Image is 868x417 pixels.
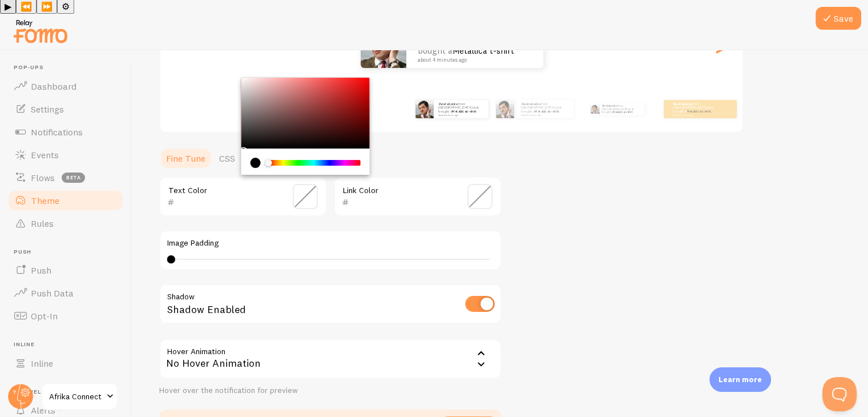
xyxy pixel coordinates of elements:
strong: Zwelabantu [438,102,458,106]
span: beta [62,173,85,183]
a: Metallica t-shirt [687,109,711,114]
a: Notifications [7,121,124,143]
span: Afrika Connect [49,390,103,403]
div: Learn more [709,367,771,392]
a: Push [7,259,124,282]
span: Dashboard [31,81,76,92]
span: Inline [31,358,53,369]
a: Metallica t-shirt [535,109,559,114]
a: Fine Tune [159,147,212,170]
span: Pop-ups [14,64,124,71]
div: No Hover Animation [159,339,502,379]
small: about 4 minutes ago [438,114,483,116]
span: Push [31,264,51,276]
strong: Zwelabantu [673,102,693,106]
a: Theme [7,189,124,212]
span: Events [31,149,59,161]
p: Learn more [718,374,762,385]
span: Rules [31,218,54,229]
span: Theme [31,195,59,206]
p: from [GEOGRAPHIC_DATA] just bought a [601,103,640,115]
span: Opt-In [31,310,58,322]
img: fomo-relay-logo-orange.svg [12,17,69,46]
div: Chrome color picker [241,78,370,175]
iframe: Help Scout Beacon - Open [822,377,857,411]
span: Settings [31,103,64,115]
strong: Zwelabantu [601,104,618,107]
strong: Zwelabantu [521,102,541,106]
a: Settings [7,98,124,121]
div: current color is #000000 [251,158,261,168]
span: Push [14,248,124,256]
a: Metallica t-shirt [613,110,632,114]
p: from [GEOGRAPHIC_DATA] just bought a [438,102,484,116]
a: Afrika Connect [41,383,118,410]
a: Rules [7,212,124,235]
a: Flows beta [7,166,124,189]
div: Hover over the notification for preview [159,386,502,396]
a: Metallica t-shirt [452,109,477,114]
small: about 4 minutes ago [418,57,528,63]
small: about 4 minutes ago [673,114,717,116]
div: Shadow Enabled [159,284,502,326]
a: Metallica t-shirt [453,45,514,56]
span: Flows [31,172,55,183]
label: Image Padding [167,238,494,248]
span: Push Data [31,287,74,299]
p: from [GEOGRAPHIC_DATA] just bought a [673,102,718,116]
img: Fomo [496,100,514,118]
a: Events [7,143,124,166]
a: Dashboard [7,75,124,98]
p: from [GEOGRAPHIC_DATA] just bought a [521,102,569,116]
a: CSS [212,147,242,170]
small: about 4 minutes ago [521,114,568,116]
img: Fomo [590,105,599,114]
a: Push Data [7,282,124,304]
span: Alerts [31,404,55,416]
span: Notifications [31,126,83,138]
a: Opt-In [7,304,124,327]
img: Fomo [415,100,434,118]
a: Inline [7,352,124,375]
span: Inline [14,341,124,348]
